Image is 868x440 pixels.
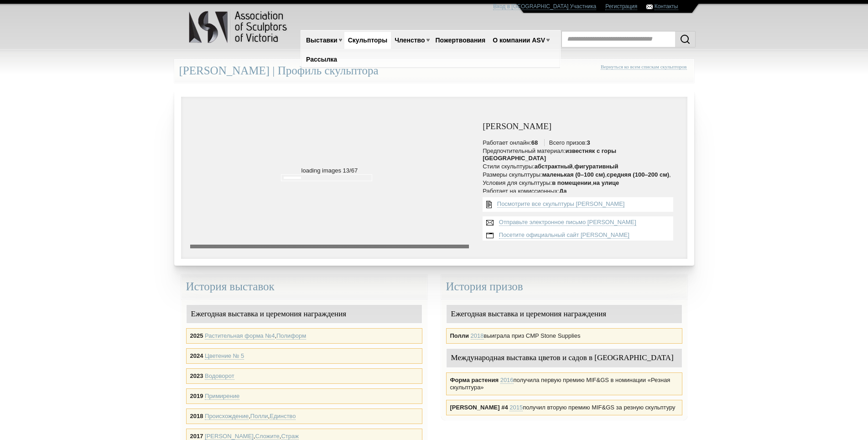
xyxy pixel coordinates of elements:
a: Вход в [GEOGRAPHIC_DATA] Участника [493,3,596,10]
a: Примирение [205,393,239,400]
ya-tr-span: Стили скульптуры: [483,163,535,170]
ya-tr-span: фигуративный [574,163,618,170]
a: Выставки [302,32,341,49]
ya-tr-span: Работает на комиссионных: [483,188,559,194]
ya-tr-span: 68 [531,139,538,146]
ya-tr-span: известняк с горы [GEOGRAPHIC_DATA] [483,147,616,162]
img: Поиск [680,34,691,45]
ya-tr-span: История призов [446,280,523,293]
ya-tr-span: О компании ASV [493,37,545,44]
ya-tr-span: Выставки [306,37,338,44]
ya-tr-span: Всего призов: [549,139,587,146]
a: Скульпторы [344,32,391,49]
ya-tr-span: средняя (100–200 см) [607,171,669,178]
p: loading images 13/67 [190,106,469,174]
ya-tr-span: Регистрация [605,3,637,10]
ya-tr-span: Посетите официальный сайт [PERSON_NAME] [499,231,629,238]
ya-tr-span: Единство [270,413,296,419]
a: Членство [391,32,428,49]
ya-tr-span: получила первую премию MIF&GS в номинации «Резная скульптура» [450,377,670,391]
a: Цветение № 5 [205,352,244,360]
strong: 2017 [190,433,203,440]
ya-tr-span: [PERSON_NAME] [483,121,551,131]
a: 2016 [500,377,514,384]
ya-tr-span: Скульпторы [348,37,387,44]
ya-tr-span: получил вторую премию MIF&GS за резную скульптуру [523,404,675,411]
div: , [186,328,422,344]
ya-tr-span: Контакты [655,3,678,10]
img: Посетить веб-сайт [483,229,497,242]
a: Вернуться ко всем спискам скульпторов [601,64,687,70]
ya-tr-span: Полли [450,332,469,339]
ya-tr-span: 2024 [190,352,203,359]
ya-tr-span: , [573,163,575,170]
a: Происхождение [205,413,249,420]
ya-tr-span: [PERSON_NAME] #4 [450,404,508,411]
ya-tr-span: в помещении [552,179,591,186]
a: Посетите официальный сайт [PERSON_NAME] [499,231,629,239]
ya-tr-span: Происхождение [205,413,249,419]
ya-tr-span: Посмотрите все скульптуры [PERSON_NAME] [497,200,625,207]
img: Просмотрите список всех скульптур {имя_скульптора} [483,197,495,212]
ya-tr-span: 3 [587,139,590,146]
ya-tr-span: 2015 [509,404,523,411]
a: 2015 [509,404,523,411]
strong: 2025 [190,332,203,339]
ya-tr-span: Ежегодная выставка и церемония награждения [191,309,347,318]
a: Растительная форма №4 [205,332,275,340]
ya-tr-span: [PERSON_NAME] [205,433,254,440]
img: Отправьте электронное письмо Джону Бишопу [483,216,497,229]
ya-tr-span: выиграла приз CMP Stone Supplies [484,332,581,339]
a: Водоворот [205,372,234,380]
ya-tr-span: Работает онлайн: [483,139,531,146]
a: [PERSON_NAME] [205,433,254,440]
a: Регистрация [605,3,637,10]
ya-tr-span: Рассылка [306,56,337,63]
ya-tr-span: Примирение [205,393,239,399]
ya-tr-span: Ежегодная выставка и церемония награждения [451,309,607,318]
ya-tr-span: Отправьте электронное письмо [PERSON_NAME] [499,219,636,225]
a: Единство [270,413,296,420]
ya-tr-span: абстрактный [535,163,573,170]
ya-tr-span: , [669,171,671,178]
a: Посмотрите все скульптуры [PERSON_NAME] [497,200,625,208]
ya-tr-span: Полли [250,413,268,419]
a: 2018 [471,332,484,340]
a: Пожертвования [432,32,489,49]
strong: 2018 [190,413,203,419]
div: , , [186,409,422,424]
ya-tr-span: 2016 [500,377,514,383]
a: Контакты [655,3,678,10]
ya-tr-span: 2019 [190,393,203,399]
a: Рассылка [302,51,341,68]
ya-tr-span: История выставок [186,280,275,293]
a: Полиформ [276,332,306,340]
ya-tr-span: 2023 [190,372,203,379]
ya-tr-span: Сложите [255,433,280,440]
ya-tr-span: Вход в [GEOGRAPHIC_DATA] Участника [493,3,596,10]
ya-tr-span: , [605,171,607,178]
ya-tr-span: Страж [281,433,299,440]
ya-tr-span: Размеры скульптуры: [483,171,542,178]
ya-tr-span: Форма растения [450,377,499,383]
ya-tr-span: Да [559,188,567,194]
ya-tr-span: , [591,179,593,186]
ya-tr-span: Предпочтительный материал: [483,147,565,154]
ya-tr-span: Международная выставка цветов и садов в [GEOGRAPHIC_DATA] [451,353,674,362]
ya-tr-span: [PERSON_NAME] | Профиль скульптора [179,64,379,77]
img: logo.png [188,9,289,45]
a: Полли [250,413,268,420]
a: Страж [281,433,299,440]
ya-tr-span: Пожертвования [436,37,486,44]
a: О компании ASV [489,32,549,49]
ya-tr-span: на улице [593,179,619,186]
img: Связаться с ASV [646,5,653,9]
a: Сложите [255,433,280,440]
a: Отправьте электронное письмо [PERSON_NAME] [499,219,636,226]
